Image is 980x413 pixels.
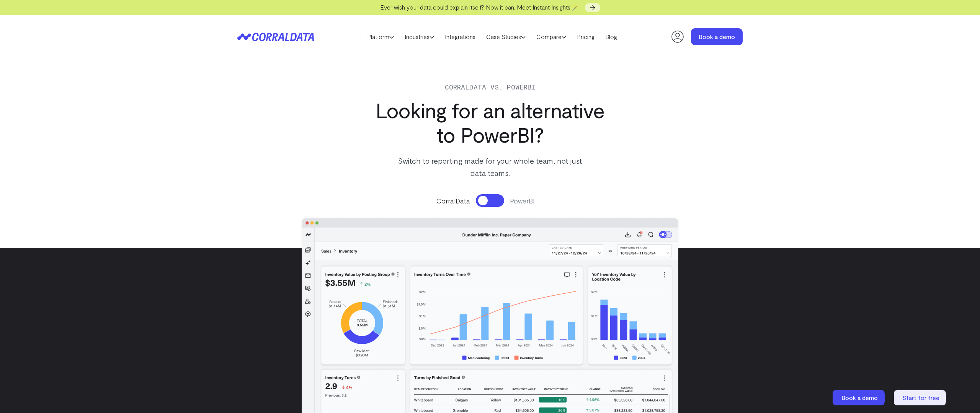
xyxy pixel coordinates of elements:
[424,196,470,206] span: CorralData
[600,31,622,42] a: Blog
[833,390,886,405] a: Book a demo
[510,196,556,206] span: PowerBI
[366,81,614,92] p: Corraldata vs. PowerBI
[393,154,587,179] p: Switch to reporting made for your whole team, not just data teams.
[481,31,531,42] a: Case Studies
[691,28,743,45] a: Book a demo
[380,3,580,11] span: Ever wish your data could explain itself? Now it can. Meet Instant Insights 🪄
[894,390,947,405] a: Start for free
[902,394,939,401] span: Start for free
[439,31,481,42] a: Integrations
[362,31,399,42] a: Platform
[366,98,614,147] h1: Looking for an alternative to PowerBI?
[531,31,572,42] a: Compare
[841,394,878,401] span: Book a demo
[399,31,439,42] a: Industries
[572,31,600,42] a: Pricing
